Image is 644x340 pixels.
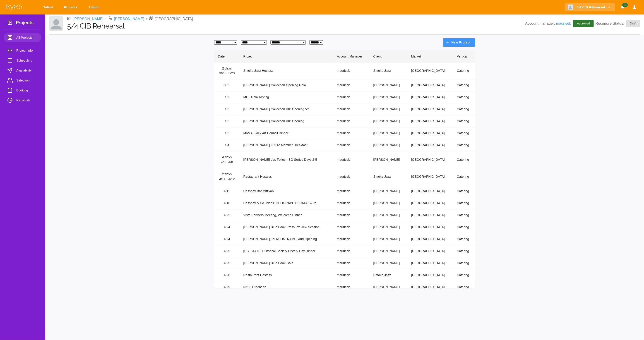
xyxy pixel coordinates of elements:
p: Account manager: [525,21,571,26]
span: All Projects [16,35,38,40]
td: [GEOGRAPHIC_DATA] [408,281,453,293]
td: Catering [453,62,475,79]
td: Catering [453,233,475,245]
div: 4/25 [218,249,236,254]
img: Client logo [49,16,63,31]
td: MoMA Black Art Council Dinner [240,127,333,139]
td: mauriceb [333,127,370,139]
td: [GEOGRAPHIC_DATA] [408,139,453,151]
button: Notifications [619,3,627,12]
p: [GEOGRAPHIC_DATA] [155,16,193,22]
td: [PERSON_NAME] [370,233,408,245]
div: 4 days [218,155,236,160]
span: Project Info [16,48,38,53]
td: [GEOGRAPHIC_DATA] [408,185,453,197]
img: eye5 [5,4,22,11]
td: [PERSON_NAME] [370,127,408,139]
td: Catering [453,127,475,139]
td: [PERSON_NAME] [PERSON_NAME] Aud Opening [240,233,333,245]
span: Scheduling [16,58,38,63]
a: All Projects [4,33,41,42]
td: Catering [453,197,475,209]
td: NYJL Luncheon [240,281,333,293]
a: Talent [40,3,58,12]
td: Restaurant Hostess [240,269,333,281]
td: [GEOGRAPHIC_DATA] [408,221,453,233]
th: Market [408,50,453,63]
td: Catering [453,269,475,281]
td: [PERSON_NAME] [370,91,408,103]
a: [PERSON_NAME] [73,16,104,22]
div: 4/22 [218,213,236,218]
td: Smoke Jazz [370,168,408,185]
td: Catering [453,151,475,168]
div: 4/4 [218,143,236,148]
td: [PERSON_NAME] Blue Book Press Preview Session [240,221,333,233]
td: Catering [453,257,475,269]
td: [PERSON_NAME] Collection VIP Opening [240,115,333,127]
td: [PERSON_NAME] [370,151,408,168]
td: [GEOGRAPHIC_DATA] [408,197,453,209]
th: Date [214,50,240,63]
td: Catering [453,115,475,127]
div: 2 days [218,172,236,177]
td: [GEOGRAPHIC_DATA] [408,103,453,115]
td: Hessney & Co. Plans [GEOGRAPHIC_DATA]' 40th [240,197,333,209]
div: 4/29 [218,285,236,290]
a: Selection [4,76,41,85]
td: [GEOGRAPHIC_DATA] [408,233,453,245]
td: Restaurant Hostess [240,168,333,185]
td: [GEOGRAPHIC_DATA] [408,245,453,257]
td: Catering [453,209,475,221]
div: 3/28 - 3/29 [218,71,236,76]
td: mauriceb [333,91,370,103]
div: 4/11 - 4/12 [218,177,236,182]
img: Client logo [568,5,573,10]
td: Hessney Bat Mitzvah [240,185,333,197]
div: 4/24 [218,237,236,242]
td: [GEOGRAPHIC_DATA] [408,209,453,221]
td: [PERSON_NAME] Blue Book Gala [240,257,333,269]
td: Catering [453,245,475,257]
a: mauriceb [556,22,571,25]
td: Vista Partners Meeting, Welcome Dinner [240,209,333,221]
td: [PERSON_NAME] [370,197,408,209]
a: Admin [85,3,103,12]
span: Approved [574,21,593,26]
td: [PERSON_NAME] [370,245,408,257]
div: 4/5 - 4/8 [218,160,236,165]
td: [GEOGRAPHIC_DATA] [408,269,453,281]
td: mauriceb [333,281,370,293]
div: 4/16 [218,201,236,206]
td: mauriceb [333,168,370,185]
td: mauriceb [333,269,370,281]
td: mauriceb [333,209,370,221]
td: [GEOGRAPHIC_DATA] [408,91,453,103]
td: mauriceb [333,62,370,79]
td: mauriceb [333,151,370,168]
div: 4/24 [218,225,236,230]
td: [GEOGRAPHIC_DATA] [408,257,453,269]
td: [GEOGRAPHIC_DATA] [408,168,453,185]
a: Projects [61,3,82,12]
td: [PERSON_NAME] [370,281,408,293]
div: 4/25 [218,261,236,266]
th: Vertical [453,50,475,63]
td: [GEOGRAPHIC_DATA] [408,115,453,127]
th: Project [240,50,333,63]
td: mauriceb [333,197,370,209]
td: [PERSON_NAME] [370,257,408,269]
td: mauriceb [333,257,370,269]
div: 4/3 [218,119,236,124]
div: 4/3 [218,131,236,136]
button: New Project [443,38,475,47]
div: 4/3 [218,107,236,112]
td: [PERSON_NAME] des Folies - BG Series Days 2-5 [240,151,333,168]
td: Smoke Jazz [370,62,408,79]
a: Availability [4,66,41,75]
td: Catering [453,185,475,197]
td: mauriceb [333,79,370,91]
div: 4/2 [218,95,236,100]
td: [PERSON_NAME] Collection VIP Opening V2 [240,103,333,115]
th: Account Manager [333,50,370,63]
